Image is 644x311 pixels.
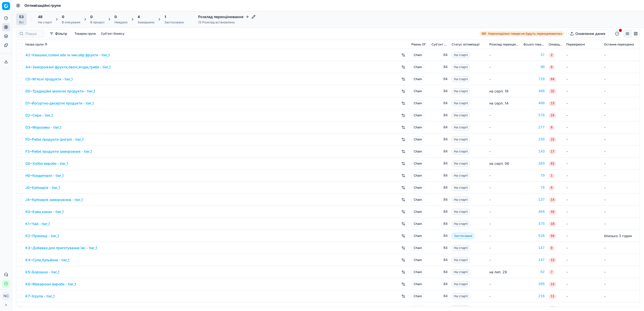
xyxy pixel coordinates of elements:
span: На старті [452,52,470,58]
td: - [602,145,640,158]
td: - [487,254,522,266]
td: - [487,109,522,121]
button: NC [2,292,10,300]
a: 137 [524,197,545,202]
span: 1 [549,173,554,178]
span: 11 [549,294,556,299]
a: G0~Хлібні вироби - tier_1 [25,161,68,166]
div: 84 [432,173,448,178]
div: 277 [524,125,545,130]
span: 19 [549,222,556,227]
div: 84 [432,77,448,82]
div: 84 [432,306,448,311]
span: Chain [411,233,424,239]
td: - [602,170,640,182]
div: 84 [432,185,448,190]
td: - [564,170,602,182]
span: На старті [452,76,470,82]
span: Перевіряючі [566,42,585,46]
span: 44 [549,210,556,215]
div: 578 [524,113,545,118]
td: - [487,230,522,242]
td: - [602,206,640,218]
td: - [602,290,640,302]
span: На старті [452,293,470,299]
span: 9 [549,246,554,251]
span: 6 [549,185,554,190]
a: 141Нерозподілені товари не будуть переоцінюватись [480,31,565,36]
a: 400 [524,89,545,94]
td: - [602,218,640,230]
span: Розклад переоцінювання [489,42,520,46]
div: 84 [432,257,448,263]
span: Остання переоцінка [604,42,634,46]
span: 17 [549,149,556,154]
span: Chain [411,88,424,94]
span: Chain [411,221,424,227]
span: На старті [452,221,470,227]
a: 62 [524,270,545,275]
td: - [564,158,602,170]
td: - [602,242,640,254]
div: 143 [524,149,545,154]
td: - [602,121,640,133]
a: 79 [524,173,545,178]
div: 84 [432,197,448,202]
td: - [564,121,602,133]
div: В очікуванні [62,20,80,24]
a: K3~Добавки для приготування їжі - tier_1 [25,245,97,250]
a: 147 [524,257,545,263]
a: 37 [524,53,545,58]
span: Chain [411,112,424,118]
div: 404 [524,209,545,214]
td: - [602,278,640,290]
a: 76 [524,185,545,190]
div: 84 [432,209,448,214]
td: - [564,49,602,61]
button: Суб'єкт бізнесу [99,31,126,37]
div: 84 [432,65,448,70]
td: - [487,61,522,73]
button: Товарна група [72,31,98,37]
td: - [602,158,640,170]
td: - [487,49,522,61]
td: - [564,242,602,254]
a: K0~Кава,какао - tier_1 [25,209,64,214]
span: 2 [549,53,554,58]
span: 7 [549,270,554,275]
td: - [564,182,602,194]
a: K8~Мюслі,каші,сухі сніданки,пластівці - tier_1 [25,306,106,311]
span: Chain [411,64,424,70]
span: Chain [411,185,424,191]
div: 84 [432,89,448,94]
div: 84 [432,101,448,106]
td: - [564,109,602,121]
span: 32 [549,89,556,94]
span: На старті [452,257,470,263]
span: 84 [549,77,556,82]
span: 0 [62,14,64,19]
span: 0 [90,14,93,19]
div: 729 [524,77,545,82]
a: K2~Прянощі - tier_1 [25,233,59,238]
span: Chain [411,148,424,154]
a: A4~Заморожені фрукти,овочі,ягоди,гриби - tier_1 [25,65,111,70]
td: - [602,133,640,145]
span: Chain [411,293,424,299]
span: Chain [411,209,424,215]
td: - [564,254,602,266]
td: - [564,194,602,206]
button: Sorted by Назва групи ascending [44,42,49,47]
span: 1 [164,14,166,19]
td: - [487,73,522,85]
span: Chain [411,245,424,251]
td: - [564,290,602,302]
span: Всього товарів [524,42,545,46]
span: Chain [411,52,424,58]
td: - [564,133,602,145]
span: На старті [452,64,470,70]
